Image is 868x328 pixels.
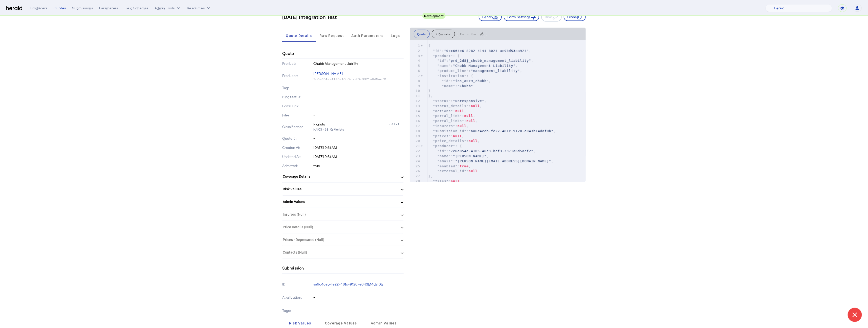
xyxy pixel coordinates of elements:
p: NAICS 453110: Florists [313,127,404,132]
span: "status" [433,99,451,103]
span: : [428,84,473,88]
span: { [428,44,431,48]
span: "files" [433,179,449,183]
p: - [313,85,404,90]
span: null [466,119,475,123]
div: 26 [410,169,421,174]
span: null [469,169,478,173]
span: Carrier Raw [460,32,477,35]
div: 19 [410,134,421,139]
span: "producer" [433,144,455,148]
span: "aa6c4ceb-fe22-481c-9120-e043b14daf0b" [469,129,553,133]
mat-expansion-panel-header: Coverage Details [282,170,404,182]
span: : , [428,134,464,138]
span: : , [428,164,471,168]
p: - [313,113,404,118]
p: Updated At: [282,154,312,159]
button: Resources dropdown menu [187,6,211,11]
div: 7 [410,73,421,78]
span: null [458,124,466,128]
span: "[PERSON_NAME][EMAIL_ADDRESS][DOMAIN_NAME]" [455,159,551,163]
div: 18 [410,129,421,134]
p: Bind Status: [282,94,312,99]
div: hq0tkl [387,122,404,127]
span: null [464,114,473,118]
span: "actions" [433,109,453,113]
img: Herald Logo [6,6,22,11]
div: 1 [410,43,421,48]
span: : , [428,159,553,163]
p: Created At: [282,145,312,150]
div: Field Schemas [124,6,149,11]
span: : , [428,99,487,103]
span: "portal_links" [433,119,464,123]
span: "price_details" [433,139,466,143]
span: null [451,179,460,183]
span: Admin Values [371,321,397,325]
div: 16 [410,118,421,124]
span: "status_details" [433,104,469,108]
span: : , [428,129,556,133]
span: : , [428,179,462,183]
p: Quote #: [282,136,312,141]
p: aa6c4ceb-fe22-481c-9120-e043b14daf0b [313,282,404,287]
span: : , [428,124,469,128]
button: Bind [541,12,562,22]
span: null [469,139,478,143]
span: : , [428,119,478,123]
button: Form Settings [504,13,539,21]
button: Carrier Raw [457,30,487,38]
span: Auth Parameters [351,34,383,37]
span: null [471,104,480,108]
p: - [313,136,404,141]
span: "management_liability" [471,69,520,73]
div: 2 [410,48,421,53]
p: [PERSON_NAME] [313,70,404,77]
div: 11 [410,93,421,98]
p: [DATE] 9:31 AM [313,154,404,159]
mat-expansion-panel-header: Risk Values [282,183,404,195]
p: Chubb Management Liability [313,61,404,66]
span: "email" [437,159,453,163]
div: 4 [410,58,421,63]
span: "id" [437,59,446,63]
span: "insurers" [433,124,455,128]
span: "prices" [433,134,451,138]
button: Quote [414,30,430,38]
p: Admitted: [282,163,312,168]
p: Tags: [282,307,312,314]
span: : , [428,59,533,63]
p: Product: [282,61,312,66]
span: : , [428,104,482,108]
span: null [453,134,462,138]
p: Classification: [282,124,312,129]
div: 6 [410,68,421,73]
div: 28 [410,179,421,184]
span: null [455,109,464,113]
span: }, [428,94,433,98]
button: Clone [564,13,586,21]
span: : , [428,149,536,153]
p: Files: [282,113,312,118]
div: 23 [410,154,421,159]
p: true [313,163,404,168]
span: "id" [442,79,451,83]
div: 12 [410,98,421,104]
span: "product_line" [437,69,469,73]
span: : , [428,49,531,53]
span: : { [428,54,460,58]
span: : , [428,109,466,113]
div: 13 [410,104,421,109]
span: "product" [433,54,453,58]
div: Submissions [72,6,93,11]
span: Coverage Values [325,321,357,325]
button: Sentry [479,13,502,21]
div: Parameters [99,6,118,11]
div: Florists [313,122,325,127]
span: "prd_2d8j_chubb_management_liability" [448,59,531,63]
herald-code-block: quote [410,40,586,182]
span: "id" [437,149,446,153]
div: 24 [410,159,421,164]
span: : { [428,74,473,78]
span: "name" [442,84,455,88]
